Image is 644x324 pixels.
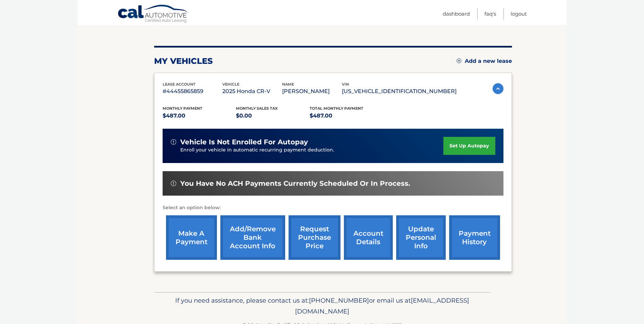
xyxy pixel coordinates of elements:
[443,137,495,155] a: set up autopay
[236,111,310,121] p: $0.00
[396,215,446,260] a: update personal info
[282,82,294,87] span: name
[180,179,410,188] span: You have no ACH payments currently scheduled or in process.
[457,58,461,63] img: add.svg
[180,138,308,146] span: vehicle is not enrolled for autopay
[117,4,189,24] a: Cal Automotive
[154,56,213,66] h2: my vehicles
[171,139,176,145] img: alert-white.svg
[457,58,512,65] a: Add a new lease
[222,82,239,87] span: vehicle
[511,8,527,19] a: Logout
[163,204,503,212] p: Select an option below:
[344,215,393,260] a: account details
[236,106,278,111] span: Monthly sales Tax
[493,83,503,94] img: accordion-active.svg
[310,106,363,111] span: Total Monthly Payment
[289,215,341,260] a: request purchase price
[159,295,486,317] p: If you need assistance, please contact us at: or email us at
[443,8,470,19] a: Dashboard
[310,111,383,121] p: $487.00
[171,181,176,186] img: alert-white.svg
[282,87,342,96] p: [PERSON_NAME]
[163,87,222,96] p: #44455865859
[163,111,236,121] p: $487.00
[309,296,369,304] span: [PHONE_NUMBER]
[163,82,196,87] span: lease account
[163,106,202,111] span: Monthly Payment
[484,8,496,19] a: FAQ's
[180,146,444,154] p: Enroll your vehicle in automatic recurring payment deduction.
[342,82,349,87] span: vin
[166,215,217,260] a: make a payment
[449,215,500,260] a: payment history
[342,87,457,96] p: [US_VEHICLE_IDENTIFICATION_NUMBER]
[295,296,469,315] span: [EMAIL_ADDRESS][DOMAIN_NAME]
[220,215,285,260] a: Add/Remove bank account info
[222,87,282,96] p: 2025 Honda CR-V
